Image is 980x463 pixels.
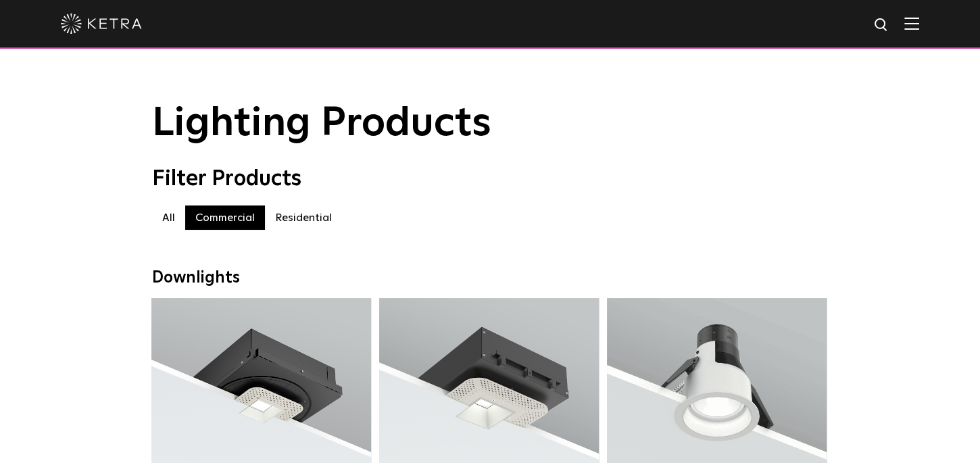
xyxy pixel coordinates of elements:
[873,17,890,34] img: search icon
[152,268,828,288] div: Downlights
[152,103,491,144] span: Lighting Products
[904,17,919,30] img: Hamburger%20Nav.svg
[152,205,185,230] label: All
[185,205,265,230] label: Commercial
[61,14,142,34] img: ketra-logo-2019-white
[265,205,342,230] label: Residential
[152,166,828,192] div: Filter Products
